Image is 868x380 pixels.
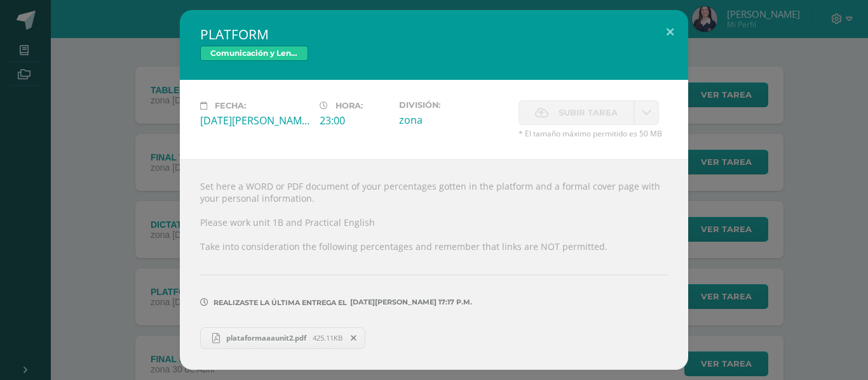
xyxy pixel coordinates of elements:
span: Subir tarea [559,101,618,124]
button: Close (Esc) [652,10,688,53]
a: plataformaaaunit2.pdf 425.11KB [200,327,365,349]
div: [DATE][PERSON_NAME] [200,114,309,128]
div: 23:00 [320,114,389,128]
span: Remover entrega [343,331,365,345]
a: La fecha de entrega ha expirado [634,100,659,125]
span: Hora: [336,101,363,110]
div: Set here a WORD or PDF document of your percentages gotten in the platform and a formal cover pag... [180,159,688,369]
span: 425.11KB [313,333,342,343]
label: División: [399,100,508,110]
h2: PLATFORM [200,25,668,43]
span: Fecha: [215,101,246,110]
span: Comunicación y Lenguaje L3 (Inglés Técnico) 4 [200,46,308,61]
span: plataformaaaunit2.pdf [220,333,313,343]
span: [DATE][PERSON_NAME] 17:17 p.m. [347,302,472,303]
label: La fecha de entrega ha expirado [519,100,634,125]
span: * El tamaño máximo permitido es 50 MB [519,128,668,139]
span: Realizaste la última entrega el [214,298,347,307]
div: zona [399,113,508,127]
